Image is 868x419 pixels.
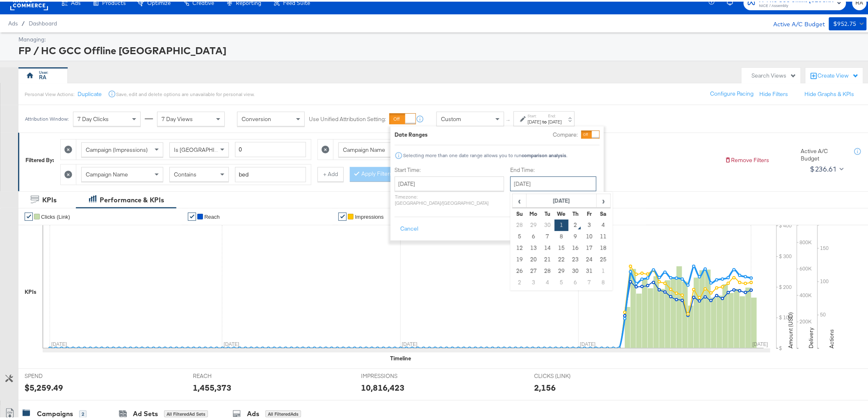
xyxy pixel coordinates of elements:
[265,409,301,416] div: All Filtered Ads
[582,275,596,287] td: 7
[596,264,610,275] td: 1
[528,112,541,117] label: Start:
[555,264,569,275] td: 29
[235,165,306,181] input: Enter a search term
[361,380,404,392] div: 10,816,423
[818,70,859,78] div: Create View
[361,371,423,378] span: IMPRESSIONS
[133,408,158,417] div: Ad Sets
[25,371,86,378] span: SPEND
[204,212,220,218] span: Reach
[541,252,555,264] td: 21
[513,206,527,218] th: Su
[78,89,102,96] button: Duplicate
[338,211,347,219] a: ✔
[555,252,569,264] td: 22
[555,241,569,252] td: 15
[100,194,164,203] div: Performance & KPIs
[164,409,208,416] div: All Filtered Ad Sets
[528,117,541,124] div: [DATE]
[582,218,596,229] td: 3
[759,1,834,8] span: NICE / Assembly
[25,155,54,163] div: Filtered By:
[513,264,527,275] td: 26
[787,311,795,347] text: Amount (USD)
[395,220,424,235] button: Cancel
[79,409,87,416] div: 2
[808,326,815,347] text: Delivery
[41,212,70,218] span: Clicks (Link)
[188,211,196,219] a: ✔
[752,70,797,78] div: Search Views
[513,229,527,241] td: 5
[25,211,33,219] a: ✔
[513,218,527,229] td: 28
[174,144,237,152] span: Is [GEOGRAPHIC_DATA]
[582,241,596,252] td: 17
[541,229,555,241] td: 7
[25,380,63,392] div: $5,259.49
[18,42,865,56] div: FP / HC GCC Offline [GEOGRAPHIC_DATA]
[596,241,610,252] td: 18
[513,193,526,205] span: ‹
[553,129,578,137] label: Compare:
[318,165,344,180] button: + Add
[86,144,148,152] span: Campaign (Impressions)
[527,229,541,241] td: 6
[582,264,596,275] td: 31
[343,144,385,152] span: Campaign Name
[42,194,57,203] div: KPIs
[569,264,582,275] td: 30
[25,89,74,96] div: Personal View Actions:
[541,117,548,123] strong: to
[541,206,555,218] th: Tu
[513,252,527,264] td: 19
[582,206,596,218] th: Fr
[8,18,18,25] span: Ads
[247,408,259,417] div: Ads
[555,206,569,218] th: We
[527,206,541,218] th: Mo
[18,34,865,42] div: Managing:
[510,165,600,172] label: End Time:
[541,241,555,252] td: 14
[582,252,596,264] td: 24
[760,89,788,96] button: Hide Filters
[829,16,867,29] button: $952.75
[596,229,610,241] td: 11
[805,89,854,96] button: Hide Graphs & KPIs
[395,192,504,204] p: Timezone: [GEOGRAPHIC_DATA]/[GEOGRAPHIC_DATA]
[597,193,610,205] span: ›
[522,151,566,157] strong: comparison analysis
[39,72,47,80] div: RA
[527,241,541,252] td: 13
[37,408,73,417] div: Campaigns
[569,206,582,218] th: Th
[596,252,610,264] td: 25
[395,129,428,137] div: Date Ranges
[828,327,836,347] text: Actions
[548,112,562,117] label: End:
[116,89,254,96] div: Save, edit and delete options are unavailable for personal view.
[541,218,555,229] td: 30
[355,212,384,218] span: Impressions
[162,114,193,121] span: 7 Day Views
[569,241,582,252] td: 16
[235,140,306,156] input: Enter a number
[725,155,770,163] button: Remove Filters
[527,264,541,275] td: 27
[569,275,582,287] td: 6
[18,18,29,25] span: /
[441,114,461,121] span: Custom
[765,16,825,28] div: Active A/C Budget
[193,371,254,378] span: REACH
[541,275,555,287] td: 4
[403,151,568,157] div: Selecting more than one date range allows you to run .
[78,114,109,121] span: 7 Day Clicks
[193,380,231,392] div: 1,455,373
[833,17,857,27] div: $952.75
[527,275,541,287] td: 3
[527,252,541,264] td: 20
[29,18,57,25] a: Dashboard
